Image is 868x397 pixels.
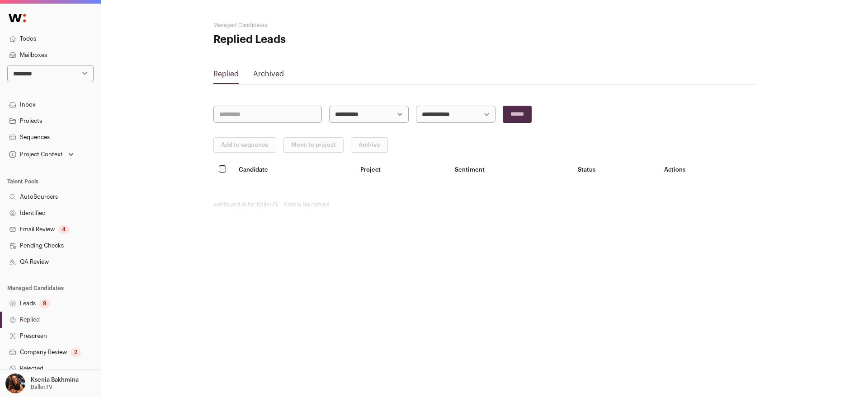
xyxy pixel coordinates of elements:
[31,376,79,383] p: Ksenia Bakhmina
[213,201,756,208] footer: wellfound:ai for BallerTV - Ksenia Bakhmina
[31,383,52,391] p: BallerTV
[71,348,81,357] div: 2
[58,225,69,234] div: 4
[355,160,449,179] th: Project
[4,374,80,393] button: Open dropdown
[233,160,355,179] th: Candidate
[253,69,284,83] a: Archived
[449,160,572,179] th: Sentiment
[213,69,239,83] a: Replied
[213,22,394,29] h2: Managed Candidates
[4,9,31,27] img: Wellfound
[213,33,394,47] h1: Replied Leads
[7,151,63,158] div: Project Context
[39,299,50,308] div: 9
[572,160,659,179] th: Status
[5,374,25,393] img: 13968079-medium_jpg
[659,160,756,179] th: Actions
[7,148,75,161] button: Open dropdown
